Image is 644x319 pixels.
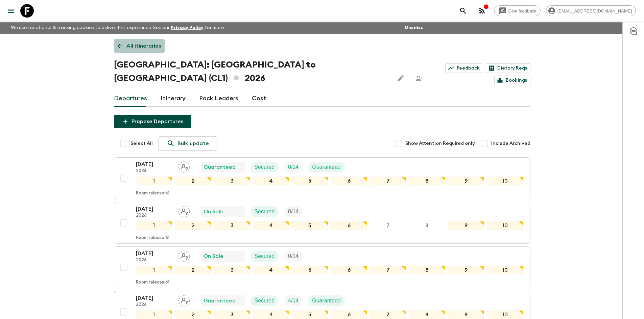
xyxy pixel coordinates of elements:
[178,163,190,169] span: Assign pack leader
[448,266,484,274] div: 9
[214,310,250,319] div: 3
[413,72,426,85] span: Share this itinerary
[4,4,18,18] button: menu
[253,177,289,185] div: 4
[288,208,299,216] p: 0 / 14
[253,310,289,319] div: 4
[331,310,367,319] div: 6
[158,136,217,151] a: Bulk update
[284,295,303,306] div: Trip Fill
[199,90,238,107] a: Pack Leaders
[251,295,279,306] div: Secured
[136,294,173,302] p: [DATE]
[331,177,367,185] div: 6
[445,63,483,73] a: Feedback
[251,162,279,172] div: Secured
[487,221,523,230] div: 10
[284,162,303,172] div: Trip Fill
[114,202,530,244] button: [DATE]2026Assign pack leaderOn SaleSecuredTrip Fill12345678910Room release:61
[284,251,303,262] div: Trip Fill
[171,25,204,30] a: Privacy Policy
[251,206,279,217] div: Secured
[486,63,530,73] a: Dietary Reqs
[204,252,223,260] p: On Sale
[136,205,173,213] p: [DATE]
[448,310,484,319] div: 9
[403,23,425,32] button: Dismiss
[136,266,172,274] div: 1
[494,76,530,85] a: Bookings
[178,297,190,302] span: Assign pack leader
[136,213,173,218] p: 2026
[292,310,328,319] div: 5
[409,221,445,230] div: 8
[448,221,484,230] div: 9
[487,266,523,274] div: 10
[175,310,211,319] div: 2
[175,266,211,274] div: 2
[255,208,275,216] p: Secured
[130,140,153,147] span: Select All
[494,5,541,16] a: Give feedback
[214,221,250,230] div: 3
[214,266,250,274] div: 3
[251,251,279,262] div: Secured
[136,191,169,196] p: Room release: 61
[312,297,341,305] p: Guaranteed
[8,22,228,34] p: We use functional & tracking cookies to deliver this experience. See our for more.
[136,221,172,230] div: 1
[255,163,275,171] p: Secured
[252,90,266,107] a: Cost
[448,177,484,185] div: 9
[405,140,475,147] span: Show Attention Required only
[136,302,173,308] p: 2026
[394,72,407,85] button: Edit this itinerary
[292,221,328,230] div: 5
[177,139,209,148] p: Bulk update
[288,163,299,171] p: 0 / 14
[214,177,250,185] div: 3
[136,235,169,241] p: Room release: 61
[204,208,223,216] p: On Sale
[136,177,172,185] div: 1
[255,252,275,260] p: Secured
[288,297,299,305] p: 4 / 14
[546,5,636,16] div: [EMAIL_ADDRESS][DOMAIN_NAME]
[114,246,530,288] button: [DATE]2026Assign pack leaderOn SaleSecuredTrip Fill12345678910Room release:61
[204,163,236,171] p: Guaranteed
[487,177,523,185] div: 10
[409,310,445,319] div: 8
[114,157,530,199] button: [DATE]2026Assign pack leaderGuaranteedSecuredTrip FillGuaranteed12345678910Room release:61
[136,280,169,285] p: Room release: 61
[409,266,445,274] div: 8
[136,258,173,263] p: 2026
[370,310,406,319] div: 7
[126,42,161,50] p: All itineraries
[370,221,406,230] div: 7
[136,160,173,168] p: [DATE]
[161,90,186,107] a: Itinerary
[175,177,211,185] div: 2
[255,297,275,305] p: Secured
[136,310,172,319] div: 1
[253,221,289,230] div: 4
[253,266,289,274] div: 4
[175,221,211,230] div: 2
[288,252,299,260] p: 0 / 14
[114,90,147,107] a: Departures
[284,206,303,217] div: Trip Fill
[204,297,236,305] p: Guaranteed
[505,8,540,14] span: Give feedback
[114,58,388,85] h1: [GEOGRAPHIC_DATA]: [GEOGRAPHIC_DATA] to [GEOGRAPHIC_DATA] (CL1) 2026
[312,163,341,171] p: Guaranteed
[178,208,190,213] span: Assign pack leader
[456,4,470,18] button: search adventures
[292,177,328,185] div: 5
[178,252,190,258] span: Assign pack leader
[491,140,530,147] span: Include Archived
[331,266,367,274] div: 6
[114,39,165,53] a: All itineraries
[409,177,445,185] div: 8
[370,177,406,185] div: 7
[136,249,173,258] p: [DATE]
